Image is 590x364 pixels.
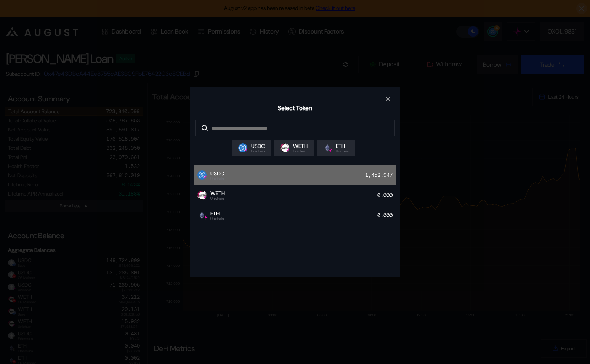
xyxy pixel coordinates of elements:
[382,93,394,105] button: close modal
[293,149,308,153] span: Unichain
[197,170,207,180] img: usdc.png
[210,170,224,177] span: USDC
[238,143,247,152] img: usdc.png
[286,148,290,152] img: svg%3e
[336,143,349,149] span: ETH
[251,149,265,153] span: Unichain
[203,175,208,180] img: svg%3e
[210,210,224,217] span: ETH
[329,148,333,152] img: svg%3e
[210,190,225,197] span: WETH
[210,217,224,221] span: Unichain
[377,210,396,221] div: 0.000
[293,143,308,149] span: WETH
[197,191,207,200] img: weth_2.jpg
[251,143,265,149] span: USDC
[197,211,207,220] img: ethereum.png
[210,177,224,181] span: Unichain
[323,143,332,152] img: ethereum.png
[365,170,396,181] div: 1,452.947
[244,148,249,152] img: svg%3e
[377,190,396,200] div: 0.000
[203,215,208,220] img: svg%3e
[280,143,289,152] img: weth_2.jpg
[336,149,349,153] span: Unichain
[278,104,312,112] h2: Select Token
[203,195,208,200] img: svg%3e
[210,197,225,200] span: Unichain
